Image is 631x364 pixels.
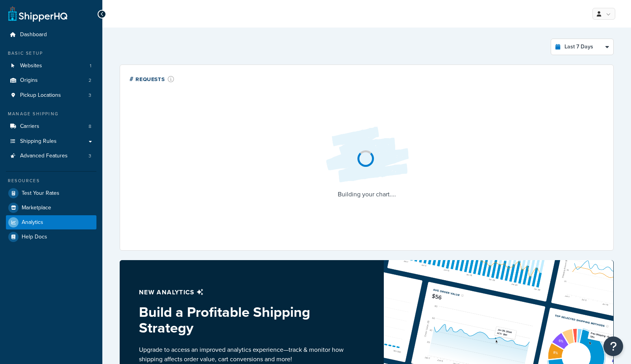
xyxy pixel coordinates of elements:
a: Analytics [6,215,96,229]
span: Dashboard [20,31,47,38]
a: Dashboard [6,28,96,42]
img: Loading... [320,120,414,189]
span: Advanced Features [20,153,68,159]
span: Help Docs [22,234,47,240]
p: Building your chart.... [320,189,414,200]
p: Upgrade to access an improved analytics experience—track & monitor how shipping affects order val... [139,345,348,364]
span: 2 [89,77,91,84]
a: Carriers8 [6,119,96,134]
span: Marketplace [22,205,51,211]
a: Websites1 [6,59,96,73]
li: Pickup Locations [6,88,96,103]
span: 8 [89,123,91,130]
span: 3 [89,92,91,99]
a: Marketplace [6,201,96,215]
li: Advanced Features [6,149,96,163]
li: Carriers [6,119,96,134]
a: Help Docs [6,230,96,244]
span: Pickup Locations [20,92,61,99]
a: Test Your Rates [6,186,96,200]
span: Carriers [20,123,39,130]
div: Resources [6,177,96,184]
li: Websites [6,59,96,73]
h3: Build a Profitable Shipping Strategy [139,304,348,335]
span: Analytics [22,219,43,226]
div: Basic Setup [6,50,96,57]
p: New analytics [139,287,348,298]
a: Pickup Locations3 [6,88,96,103]
li: Origins [6,73,96,88]
div: Manage Shipping [6,111,96,117]
button: Open Resource Center [603,336,623,356]
div: # Requests [130,74,174,83]
span: Shipping Rules [20,138,57,145]
a: Origins2 [6,73,96,88]
a: Advanced Features3 [6,149,96,163]
a: Shipping Rules [6,134,96,149]
span: Websites [20,63,42,69]
span: Origins [20,77,38,84]
span: 3 [89,153,91,159]
span: 1 [90,63,91,69]
span: Test Your Rates [22,190,59,197]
